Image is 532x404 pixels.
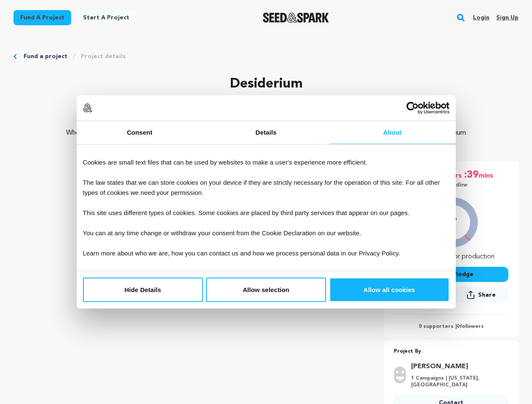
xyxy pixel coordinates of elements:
span: :39 [463,168,479,182]
a: Goto Anna Salles profile [411,361,503,372]
span: Share [454,287,508,306]
a: Fund a project [24,52,67,61]
span: mins [479,168,495,182]
button: Allow selection [206,278,326,302]
a: Sign up [496,11,519,24]
a: Seed&Spark Homepage [263,13,329,23]
p: [DEMOGRAPHIC_DATA], Romance [13,111,519,121]
a: Consent [77,121,203,144]
button: Share [454,287,508,303]
button: Allow all cookies [329,278,449,302]
a: Details [203,121,329,144]
a: About [329,121,456,144]
img: logo [83,103,92,112]
div: Cookies are small text files that can be used by websites to make a user's experience more effici... [79,147,453,268]
p: 1 Campaigns | [US_STATE], [GEOGRAPHIC_DATA] [411,375,503,388]
a: Project details [81,52,126,61]
p: When a powerful witch returns to right a centuries-old betrayal, her former lover must decide if ... [64,128,468,148]
span: hrs [452,168,463,182]
span: Share [478,291,496,299]
a: Usercentrics Cookiebot - opens in a new window [376,102,449,114]
a: Start a project [76,10,136,25]
span: 0 [457,324,460,329]
button: Hide Details [83,278,203,302]
p: [GEOGRAPHIC_DATA], [US_STATE] | Film Short [13,101,519,111]
p: Project By [394,347,508,356]
p: 0 supporters | followers [394,323,508,330]
img: Seed&Spark Logo Dark Mode [263,13,329,23]
a: Fund a project [13,10,71,25]
div: Breadcrumb [13,52,519,61]
a: Login [473,11,489,24]
p: Desiderium [13,74,519,94]
img: user.png [394,367,406,383]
